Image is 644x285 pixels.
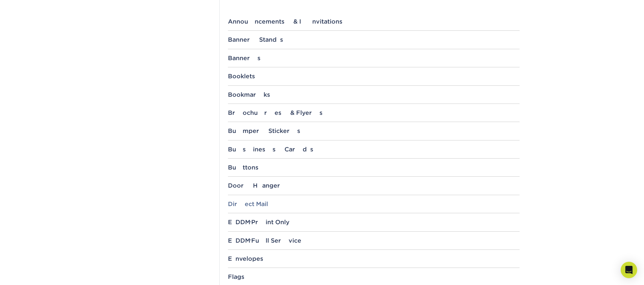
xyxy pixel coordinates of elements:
div: Announcements & Invitations [228,18,520,25]
div: Flags [228,273,520,280]
div: Banner Stands [228,36,520,43]
small: ® [250,221,251,224]
div: Business Cards [228,146,520,153]
div: Bookmarks [228,91,520,98]
small: ® [250,239,251,242]
div: Direct Mail [228,201,520,207]
div: EDDM Full Service [228,237,520,244]
div: EDDM Print Only [228,219,520,226]
div: Buttons [228,164,520,171]
div: Open Intercom Messenger [621,262,637,278]
iframe: Google Customer Reviews [2,264,58,283]
div: Booklets [228,73,520,80]
div: Door Hanger [228,182,520,189]
div: Banners [228,55,520,62]
div: Envelopes [228,255,520,262]
div: Brochures & Flyers [228,109,520,116]
div: Bumper Stickers [228,127,520,134]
